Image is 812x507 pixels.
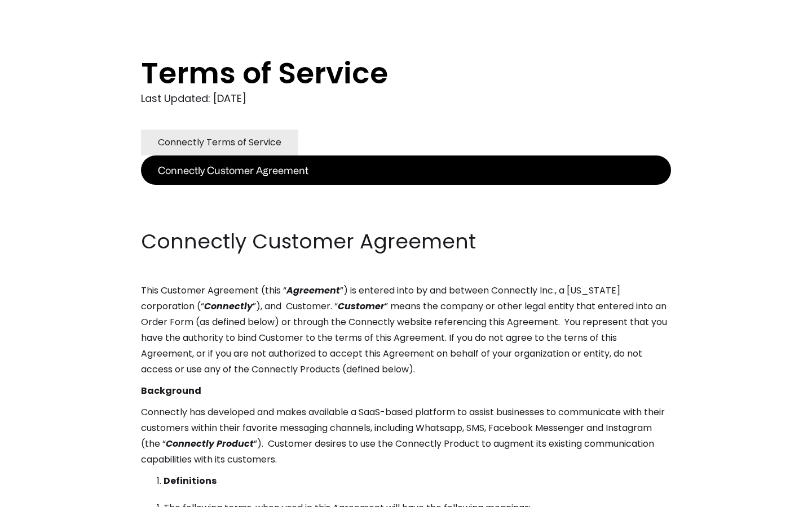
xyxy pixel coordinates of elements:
[204,300,253,313] em: Connectly
[141,90,671,107] div: Last Updated: [DATE]
[158,135,281,150] div: Connectly Terms of Service
[141,283,671,377] p: This Customer Agreement (this “ ”) is entered into by and between Connectly Inc., a [US_STATE] co...
[141,185,671,201] p: ‍
[141,56,626,90] h1: Terms of Service
[141,228,671,256] h2: Connectly Customer Agreement
[141,206,671,222] p: ‍
[166,437,254,450] em: Connectly Product
[158,162,308,178] div: Connectly Customer Agreement
[141,404,671,468] p: Connectly has developed and makes available a SaaS-based platform to assist businesses to communi...
[286,284,340,297] em: Agreement
[164,474,217,487] strong: Definitions
[141,384,201,397] strong: Background
[338,300,385,313] em: Customer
